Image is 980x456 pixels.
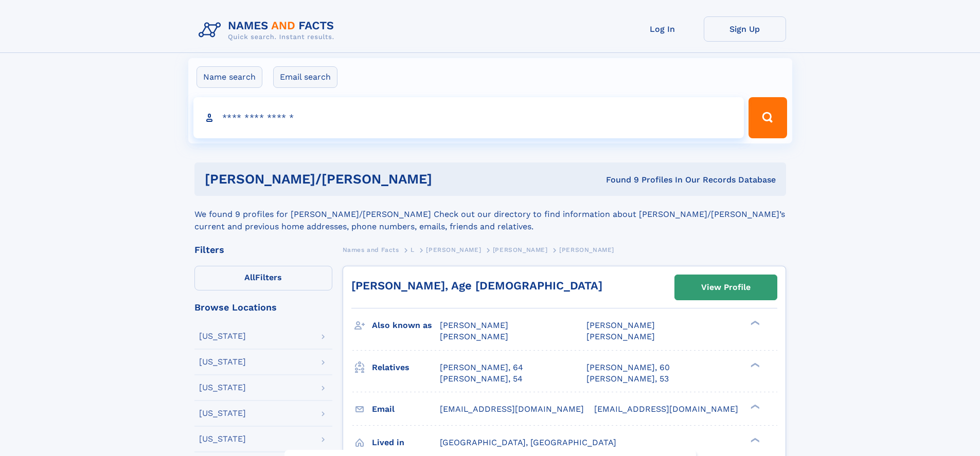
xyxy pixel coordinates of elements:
[559,246,614,253] span: [PERSON_NAME]
[372,400,440,418] h3: Email
[199,332,246,340] div: [US_STATE]
[748,403,760,410] div: ❯
[194,196,786,233] div: We found 9 profiles for [PERSON_NAME]/[PERSON_NAME] Check out our directory to find information a...
[440,320,508,330] span: [PERSON_NAME]
[440,373,523,385] a: [PERSON_NAME], 54
[519,174,776,186] div: Found 9 Profiles In Our Records Database
[194,303,332,312] div: Browse Locations
[675,275,777,300] a: View Profile
[586,362,670,373] a: [PERSON_NAME], 60
[586,373,669,385] a: [PERSON_NAME], 53
[194,266,332,290] label: Filters
[440,332,508,341] span: [PERSON_NAME]
[586,320,655,330] span: [PERSON_NAME]
[351,279,602,292] a: [PERSON_NAME], Age [DEMOGRAPHIC_DATA]
[440,437,616,447] span: [GEOGRAPHIC_DATA], [GEOGRAPHIC_DATA]
[199,409,246,417] div: [US_STATE]
[749,97,787,138] button: Search Button
[273,66,337,88] label: Email search
[372,317,440,334] h3: Also known as
[621,16,704,42] a: Log In
[586,332,655,341] span: [PERSON_NAME]
[426,243,481,256] a: [PERSON_NAME]
[343,243,399,256] a: Names and Facts
[194,16,343,44] img: Logo Names and Facts
[748,436,760,443] div: ❯
[193,97,744,138] input: search input
[194,245,332,254] div: Filters
[440,404,584,414] span: [EMAIL_ADDRESS][DOMAIN_NAME]
[493,246,548,253] span: [PERSON_NAME]
[748,361,760,368] div: ❯
[411,243,415,256] a: L
[748,320,760,326] div: ❯
[197,66,262,88] label: Name search
[205,173,519,186] h1: [PERSON_NAME]/[PERSON_NAME]
[493,243,548,256] a: [PERSON_NAME]
[704,16,786,42] a: Sign Up
[199,384,246,392] div: [US_STATE]
[440,362,523,373] a: [PERSON_NAME], 64
[411,246,415,253] span: L
[426,246,481,253] span: [PERSON_NAME]
[372,359,440,376] h3: Relatives
[594,404,738,414] span: [EMAIL_ADDRESS][DOMAIN_NAME]
[244,272,255,282] span: All
[701,276,751,299] div: View Profile
[199,435,246,443] div: [US_STATE]
[199,358,246,366] div: [US_STATE]
[372,434,440,451] h3: Lived in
